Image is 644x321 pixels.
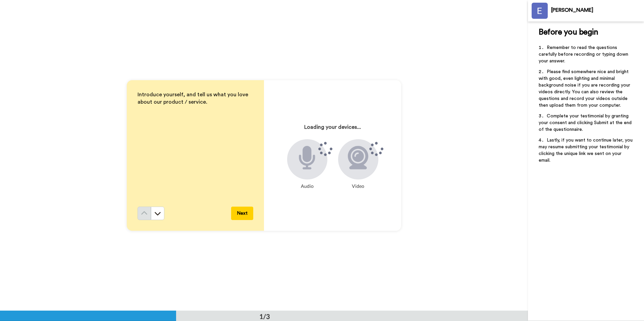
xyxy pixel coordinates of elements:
span: Before you begin [539,28,598,36]
div: Video [348,179,368,193]
div: 1/3 [249,312,281,321]
span: Lastly, if you want to continue later, you may resume submitting your testimonial by clicking the... [539,138,634,163]
div: Audio [298,179,317,193]
h3: Loading your devices... [304,124,361,130]
button: Next [231,207,253,220]
img: Profile Image [532,3,548,19]
span: Please find somewhere nice and bright with good, even lighting and minimal background noise if yo... [539,69,632,108]
span: Complete your testimonial by granting your consent and clicking Submit at the end of the question... [539,114,633,132]
div: [PERSON_NAME] [551,7,644,13]
span: Remember to read the questions carefully before recording or typing down your answer. [539,45,630,63]
span: Introduce yourself, and tell us what you love about our product / service. [138,92,250,105]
